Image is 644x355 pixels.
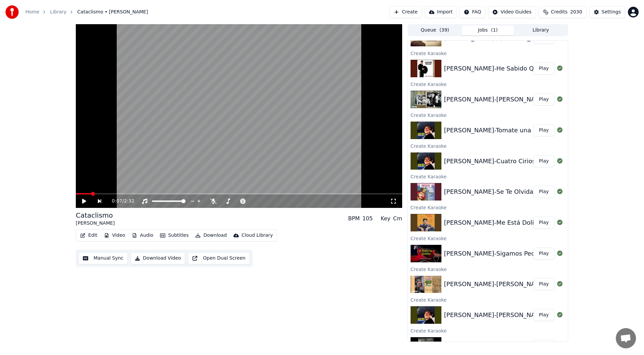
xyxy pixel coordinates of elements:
[408,296,568,304] div: Create Karaoke
[50,9,66,15] a: Library
[25,9,39,15] a: Home
[5,5,19,19] img: youka
[77,231,100,240] button: Edit
[393,215,402,223] div: Cm
[533,155,554,167] button: Play
[408,172,568,180] div: Create Karaoke
[533,248,554,260] button: Play
[409,26,462,35] button: Queue
[602,9,621,15] div: Settings
[76,220,115,227] div: [PERSON_NAME]
[444,279,561,289] div: [PERSON_NAME]-[PERSON_NAME] (AC)
[533,93,554,105] button: Play
[439,27,449,34] span: ( 39 )
[408,203,568,211] div: Create Karaoke
[533,124,554,136] button: Play
[514,26,567,35] button: Library
[408,326,568,335] div: Create Karaoke
[76,211,115,220] div: Cataclismo
[157,231,191,240] button: Subtitles
[112,198,122,205] span: 0:07
[193,231,229,240] button: Download
[408,80,568,88] div: Create Karaoke
[381,215,390,223] div: Key
[408,142,568,150] div: Create Karaoke
[460,6,485,18] button: FAQ
[533,186,554,198] button: Play
[363,215,373,223] div: 105
[444,187,548,196] div: [PERSON_NAME]-Se Te Olvida (AC)
[78,252,128,264] button: Manual Sync
[129,231,156,240] button: Audio
[408,234,568,242] div: Create Karaoke
[488,6,536,18] button: Video Guides
[444,126,563,135] div: [PERSON_NAME]-Tomate una Copa (AC)
[25,9,148,15] nav: breadcrumb
[444,95,561,104] div: [PERSON_NAME]-[PERSON_NAME] (AC)
[570,9,582,15] span: 2030
[444,249,565,258] div: [PERSON_NAME]-Sigamos Pecando (AC)
[389,6,422,18] button: Create
[616,328,636,348] div: Open chat
[533,278,554,290] button: Play
[444,64,588,73] div: [PERSON_NAME]-He Sabido Que Te Amaba (AC)
[408,49,568,57] div: Create Karaoke
[444,310,561,320] div: [PERSON_NAME]-[PERSON_NAME] (AC)
[444,341,621,351] div: [PERSON_NAME]-LA MANO DE [DEMOGRAPHIC_DATA] (AC)
[408,111,568,119] div: Create Karaoke
[589,6,625,18] button: Settings
[425,6,457,18] button: Import
[112,198,128,205] div: /
[491,27,498,34] span: ( 1 )
[533,309,554,321] button: Play
[348,215,360,223] div: BPM
[241,232,273,239] div: Cloud Library
[101,231,128,240] button: Video
[408,265,568,273] div: Create Karaoke
[188,252,250,264] button: Open Dual Screen
[124,198,134,205] span: 2:32
[539,6,587,18] button: Credits2030
[444,218,603,227] div: [PERSON_NAME]-Me Está Doliendo Su Ausencia (AC)
[533,340,554,352] button: Play
[462,26,515,35] button: Jobs
[551,9,568,15] span: Credits
[533,62,554,75] button: Play
[130,252,185,264] button: Download Video
[444,157,550,166] div: [PERSON_NAME]-Cuatro Cirios (AC)
[533,217,554,229] button: Play
[77,9,148,15] span: Cataclismo • [PERSON_NAME]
